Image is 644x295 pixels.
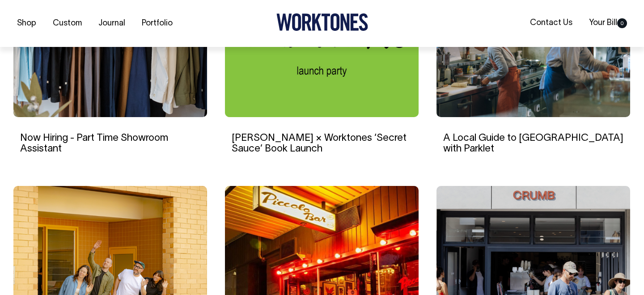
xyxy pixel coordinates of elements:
[526,16,576,30] a: Contact Us
[617,18,627,28] span: 0
[13,16,40,31] a: Shop
[49,16,85,31] a: Custom
[232,134,407,153] a: [PERSON_NAME] × Worktones ‘Secret Sauce’ Book Launch
[585,16,631,30] a: Your Bill0
[95,16,129,31] a: Journal
[443,134,623,153] a: A Local Guide to [GEOGRAPHIC_DATA] with Parklet
[138,16,176,31] a: Portfolio
[20,134,168,153] a: Now Hiring - Part Time Showroom Assistant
